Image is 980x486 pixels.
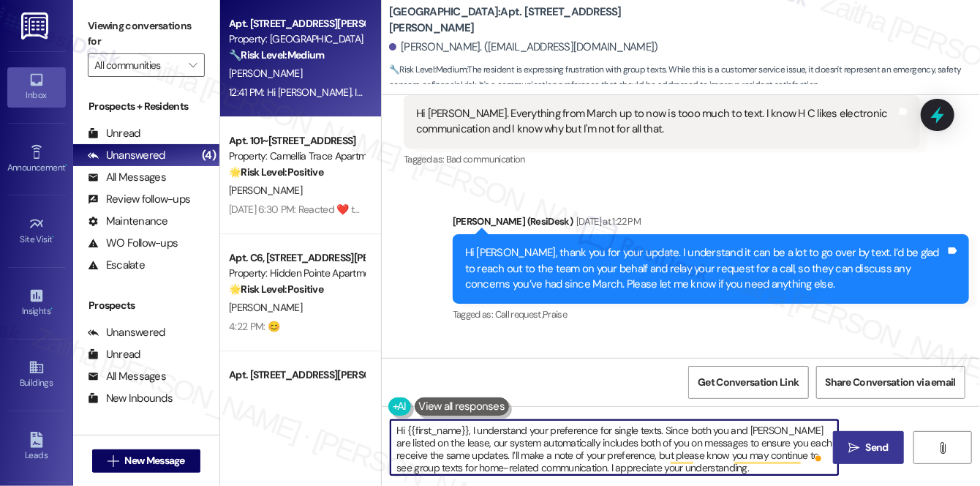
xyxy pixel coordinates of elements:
[108,455,118,467] i: 
[453,214,969,234] div: [PERSON_NAME] (ResiDesk)
[866,440,889,455] span: Send
[229,320,279,333] div: 4:22 PM: 😊
[937,442,948,454] i: 
[73,298,219,313] div: Prospects
[389,64,467,75] strong: 🔧 Risk Level: Medium
[7,67,66,107] a: Inbox
[88,369,166,384] div: All Messages
[229,31,364,47] div: Property: [GEOGRAPHIC_DATA]
[833,431,904,464] button: Send
[229,367,364,383] div: Apt. [STREET_ADDRESS][PERSON_NAME]
[688,366,808,399] button: Get Conversation Link
[7,212,66,251] a: Site Visit •
[88,192,190,207] div: Review follow-ups
[229,301,302,314] span: [PERSON_NAME]
[92,449,200,473] button: New Message
[125,453,185,468] span: New Message
[229,165,323,179] strong: 🌟 Risk Level: Positive
[389,62,980,94] span: : The resident is expressing frustration with group texts. While this is a customer service issue...
[229,48,324,61] strong: 🔧 Risk Level: Medium
[88,214,168,229] div: Maintenance
[826,375,956,390] span: Share Conversation via email
[495,308,543,321] span: Call request ,
[88,347,140,362] div: Unread
[7,283,66,323] a: Insights •
[53,232,55,242] span: •
[65,160,67,171] span: •
[229,184,302,197] span: [PERSON_NAME]
[88,170,166,185] div: All Messages
[88,258,145,273] div: Escalate
[453,304,969,325] div: Tagged as:
[573,214,641,229] div: [DATE] at 1:22 PM
[7,355,66,395] a: Buildings
[198,144,219,167] div: (4)
[189,59,197,71] i: 
[229,133,364,149] div: Apt. 101~[STREET_ADDRESS]
[698,375,799,390] span: Get Conversation Link
[229,149,364,164] div: Property: Camellia Trace Apartments
[391,420,838,475] textarea: To enrich screen reader interactions, please activate Accessibility in Grammarly extension settings
[21,12,51,40] img: ResiDesk Logo
[416,106,897,138] div: Hi [PERSON_NAME]. Everything from March up to now is tooo much to text. I know H C likes electron...
[404,149,920,170] div: Tagged as:
[229,16,364,31] div: Apt. [STREET_ADDRESS][PERSON_NAME]
[389,4,682,36] b: [GEOGRAPHIC_DATA]: Apt. [STREET_ADDRESS][PERSON_NAME]
[389,40,658,55] div: [PERSON_NAME]. ([EMAIL_ADDRESS][DOMAIN_NAME])
[543,308,567,321] span: Praise
[88,236,178,251] div: WO Follow-ups
[465,245,946,292] div: Hi [PERSON_NAME], thank you for your update. I understand it can be a lot to go over by text. I’d...
[88,15,205,53] label: Viewing conversations for
[50,304,53,314] span: •
[229,67,302,80] span: [PERSON_NAME]
[816,366,965,399] button: Share Conversation via email
[229,283,323,296] strong: 🌟 Risk Level: Positive
[229,86,936,99] div: 12:41 PM: Hi [PERSON_NAME]. I texted you this morning and you texted [PERSON_NAME] back. In the f...
[94,53,181,77] input: All communities
[88,391,173,406] div: New Inbounds
[73,432,219,447] div: Residents
[446,153,525,165] span: Bad communication
[229,266,364,281] div: Property: Hidden Pointe Apartments
[88,148,165,163] div: Unanswered
[7,427,66,467] a: Leads
[229,250,364,266] div: Apt. C6, [STREET_ADDRESS][PERSON_NAME]
[229,203,581,216] div: [DATE] 6:30 PM: Reacted ❤️ to “[PERSON_NAME] (Camellia Trace Apartments): 😊”
[88,325,165,340] div: Unanswered
[848,442,859,454] i: 
[88,126,140,141] div: Unread
[73,99,219,114] div: Prospects + Residents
